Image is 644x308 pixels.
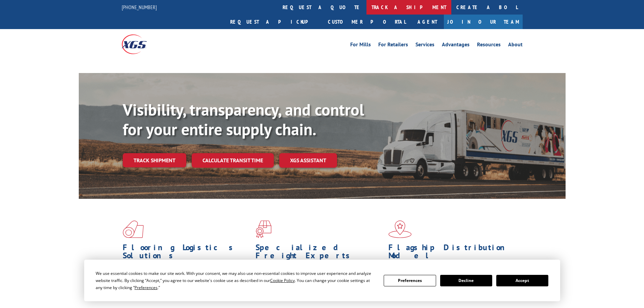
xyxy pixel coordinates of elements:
[350,42,371,49] a: For Mills
[378,42,408,49] a: For Retailers
[122,4,157,10] a: [PHONE_NUMBER]
[123,243,251,263] h1: Flooring Logistics Solutions
[384,275,436,286] button: Preferences
[388,243,516,263] h1: Flagship Distribution Model
[84,260,560,301] div: Cookie Consent Prompt
[123,153,186,167] a: Track shipment
[225,15,323,29] a: Request a pickup
[192,153,274,168] a: Calculate transit time
[135,285,158,290] span: Preferences
[256,220,271,238] img: xgs-icon-focused-on-flooring-red
[440,275,492,286] button: Decline
[415,42,434,49] a: Services
[123,220,144,238] img: xgs-icon-total-supply-chain-intelligence-red
[411,15,444,29] a: Agent
[388,220,412,238] img: xgs-icon-flagship-distribution-model-red
[96,270,376,291] div: We use essential cookies to make our site work. With your consent, we may also use non-essential ...
[256,243,383,263] h1: Specialized Freight Experts
[123,99,364,140] b: Visibility, transparency, and control for your entire supply chain.
[270,278,295,283] span: Cookie Policy
[279,153,337,168] a: XGS ASSISTANT
[444,15,523,29] a: Join Our Team
[323,15,411,29] a: Customer Portal
[496,275,548,286] button: Accept
[477,42,501,49] a: Resources
[442,42,470,49] a: Advantages
[508,42,523,49] a: About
